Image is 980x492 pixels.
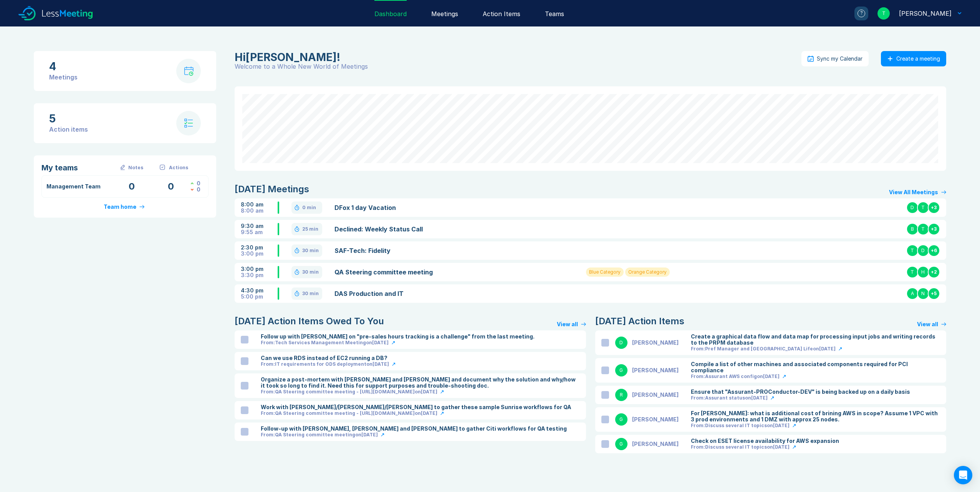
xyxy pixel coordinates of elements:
[557,321,578,327] div: View all
[261,426,567,432] div: Follow-up with [PERSON_NAME], [PERSON_NAME] and [PERSON_NAME] to gather Citi workflows for QA tes...
[302,269,319,275] div: 30 min
[235,51,797,63] div: Tim Ciceran
[334,289,568,298] a: DAS Production and IT
[691,361,940,373] div: Compile a list of other machines and associated components required for PCI compliance
[928,287,940,300] div: + 5
[169,165,188,171] div: Actions
[261,340,389,346] div: From: Tech Services Management Meeting on [DATE]
[261,389,437,395] div: From: QA Steering committee meeting - [URL][DOMAIN_NAME] on [DATE]
[334,246,568,255] a: SAF-Tech: Fidelity
[801,51,869,66] button: Sync my Calendar
[334,225,568,234] a: Declined: Weekly Status Call
[184,119,193,128] img: check-list.svg
[881,51,946,66] button: Create a meeting
[261,355,396,361] div: Can we use RDS instead of EC2 running a DB?
[917,287,929,300] div: N
[632,392,679,398] div: [PERSON_NAME]
[615,337,627,349] div: D
[49,73,78,82] div: Meetings
[928,223,940,235] div: + 3
[615,364,627,376] div: G
[899,9,952,18] div: Tim Ciceran
[261,361,389,367] div: From: IT requirements for ODS deployment on [DATE]
[889,189,938,195] div: View All Meetings
[615,438,627,450] div: G
[917,321,938,327] div: View all
[817,56,862,62] div: Sync my Calendar
[184,66,194,76] img: calendar-with-clock.svg
[691,346,836,352] div: From: Pref Manager and [GEOGRAPHIC_DATA] Life on [DATE]
[197,187,200,193] div: 0
[302,226,318,232] div: 25 min
[615,413,627,426] div: G
[691,373,780,380] div: From: Assurant AWS config on [DATE]
[41,163,111,172] div: My teams
[46,183,101,190] a: Management Team
[691,444,790,450] div: From: Discuss several IT topics on [DATE]
[632,441,679,447] div: [PERSON_NAME]
[241,251,278,257] div: 3:00 pm
[632,367,679,373] div: [PERSON_NAME]
[632,340,679,346] div: [PERSON_NAME]
[906,266,919,278] div: T
[151,180,190,193] div: Open Action Items
[49,60,78,73] div: 4
[896,56,940,62] div: Create a meeting
[691,334,940,346] div: Create a graphical data flow and data map for processing input jobs and writing records to the PR...
[632,416,679,423] div: [PERSON_NAME]
[586,267,624,277] div: Blue Category
[190,188,194,191] img: caret-down-red.svg
[49,112,88,125] div: 5
[334,267,568,277] a: QA Steering committee meeting
[235,63,801,69] div: Welcome to a Whole New World of Meetings
[906,244,919,257] div: T
[241,266,278,272] div: 3:00 pm
[691,410,940,423] div: For [PERSON_NAME]: what is additional cost of brining AWS in scope? Assume 1 VPC with 3 prod envi...
[917,244,929,257] div: D
[615,389,627,401] div: R
[928,244,940,257] div: + 6
[906,201,919,214] div: D
[261,410,437,416] div: From: QA Steering committee meeting - [URL][DOMAIN_NAME] on [DATE]
[917,321,946,327] a: View all
[625,267,670,277] div: Orange Category
[845,7,868,20] a: ?
[906,287,919,300] div: A
[235,183,309,195] div: [DATE] Meetings
[302,205,316,211] div: 0 min
[190,187,200,193] div: Actions Assigned this Week
[917,266,929,278] div: H
[261,404,571,410] div: Work with [PERSON_NAME]/[PERSON_NAME]/[PERSON_NAME] to gather these sample Sunrise workflows for QA
[928,266,940,278] div: + 2
[302,248,319,254] div: 30 min
[857,10,865,17] div: ?
[128,165,143,171] div: Notes
[261,432,378,438] div: From: QA Steering committee meeting on [DATE]
[139,205,144,209] img: arrow-right-primary.svg
[241,208,278,214] div: 8:00 am
[691,438,839,444] div: Check on ESET license availability for AWS expansion
[261,376,579,389] div: Organize a post-mortem with [PERSON_NAME] and [PERSON_NAME] and document why the solution and why...
[235,315,384,327] div: [DATE] Action Items Owed To You
[241,244,278,251] div: 2:30 pm
[241,272,278,278] div: 3:30 pm
[190,182,194,185] img: caret-up-green.svg
[557,321,586,327] a: View all
[889,189,946,195] a: View All Meetings
[917,223,929,235] div: T
[877,7,890,20] div: T
[241,201,278,208] div: 8:00 am
[691,395,768,401] div: From: Assurant status on [DATE]
[241,223,278,229] div: 9:30 am
[334,203,568,212] a: DFox 1 day Vacation
[691,389,910,395] div: Ensure that "Assurant-PROConductor-DEV" is being backed up on a daily basis
[928,201,940,214] div: + 3
[104,204,147,210] a: Team home
[906,223,919,235] div: B
[241,287,278,294] div: 4:30 pm
[190,180,200,187] div: Actions Closed this Week
[241,229,278,235] div: 9:55 am
[261,334,535,340] div: Follow up with [PERSON_NAME] on "pre-sales hours tracking is a challenge" from the last meeting.
[104,204,136,210] div: Team home
[112,180,151,193] div: Meetings with Notes this Week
